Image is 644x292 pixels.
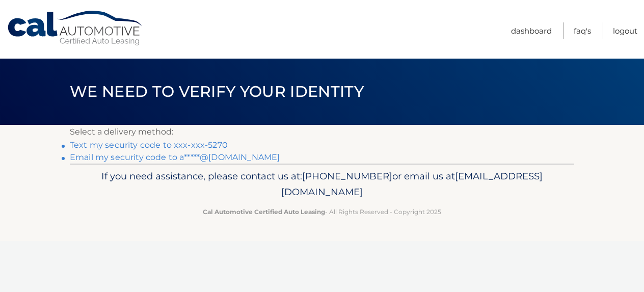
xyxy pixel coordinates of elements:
a: Text my security code to xxx-xxx-5270 [70,140,228,150]
strong: Cal Automotive Certified Auto Leasing [203,208,325,216]
span: [PHONE_NUMBER] [302,170,392,182]
a: Dashboard [511,22,552,39]
p: If you need assistance, please contact us at: or email us at [76,168,568,201]
p: - All Rights Reserved - Copyright 2025 [76,206,568,217]
span: We need to verify your identity [70,82,364,101]
a: Logout [613,22,637,39]
p: Select a delivery method: [70,125,574,139]
a: FAQ's [574,22,591,39]
a: Email my security code to a*****@[DOMAIN_NAME] [70,152,280,162]
a: Cal Automotive [7,10,144,46]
